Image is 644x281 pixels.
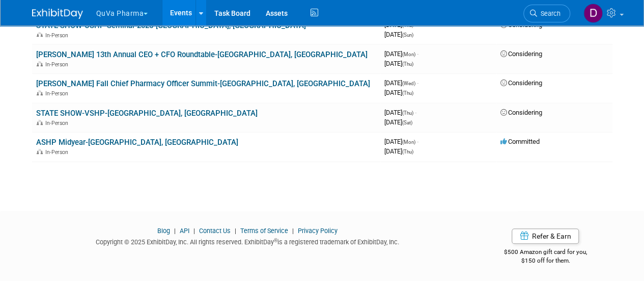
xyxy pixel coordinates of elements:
[37,61,43,66] img: In-Person Event
[36,138,238,147] a: ASHP Midyear-[GEOGRAPHIC_DATA], [GEOGRAPHIC_DATA]
[402,110,413,116] span: (Thu)
[37,149,43,154] img: In-Person Event
[417,138,418,145] span: -
[274,238,277,243] sup: ®
[240,227,288,235] a: Terms of Service
[384,147,413,155] span: [DATE]
[384,21,416,29] span: [DATE]
[37,90,43,95] img: In-Person Event
[32,9,83,19] img: ExhibitDay
[500,21,542,29] span: Considering
[45,149,71,156] span: In-Person
[402,22,413,28] span: (Thu)
[500,138,540,145] span: Committed
[298,227,338,235] a: Privacy Policy
[500,79,542,87] span: Considering
[537,10,561,17] span: Search
[402,149,413,155] span: (Thu)
[402,81,415,86] span: (Wed)
[417,50,418,58] span: -
[384,31,413,38] span: [DATE]
[500,109,542,116] span: Considering
[45,90,71,97] span: In-Person
[479,257,612,265] div: $150 off for them.
[402,32,413,38] span: (Sun)
[384,138,418,145] span: [DATE]
[32,235,464,247] div: Copyright © 2025 ExhibitDay, Inc. All rights reserved. ExhibitDay is a registered trademark of Ex...
[36,79,370,88] a: [PERSON_NAME] Fall Chief Pharmacy Officer Summit-[GEOGRAPHIC_DATA], [GEOGRAPHIC_DATA]
[415,109,416,116] span: -
[157,227,170,235] a: Blog
[402,61,413,67] span: (Thu)
[36,21,306,30] a: STATE SHOW-CSHP Seminar 2025-[GEOGRAPHIC_DATA], [GEOGRAPHIC_DATA]
[37,32,43,37] img: In-Person Event
[417,79,418,87] span: -
[500,50,542,58] span: Considering
[37,120,43,125] img: In-Person Event
[191,227,198,235] span: |
[384,50,418,58] span: [DATE]
[384,109,416,116] span: [DATE]
[402,120,412,125] span: (Sat)
[45,61,71,68] span: In-Person
[290,227,296,235] span: |
[523,5,570,22] a: Search
[180,227,189,235] a: API
[402,139,415,145] span: (Mon)
[384,89,413,96] span: [DATE]
[402,52,415,57] span: (Mon)
[402,90,413,96] span: (Thu)
[512,228,579,244] a: Refer & Earn
[36,109,258,118] a: STATE SHOW-VSHP-[GEOGRAPHIC_DATA], [GEOGRAPHIC_DATA]
[384,60,413,67] span: [DATE]
[384,118,412,126] span: [DATE]
[199,227,231,235] a: Contact Us
[172,227,178,235] span: |
[232,227,239,235] span: |
[479,241,612,265] div: $500 Amazon gift card for you,
[415,21,416,29] span: -
[45,120,71,126] span: In-Person
[384,79,418,87] span: [DATE]
[45,32,71,39] span: In-Person
[36,50,368,59] a: [PERSON_NAME] 13th Annual CEO + CFO Roundtable-[GEOGRAPHIC_DATA], [GEOGRAPHIC_DATA]
[583,4,603,23] img: Danielle Mitchell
